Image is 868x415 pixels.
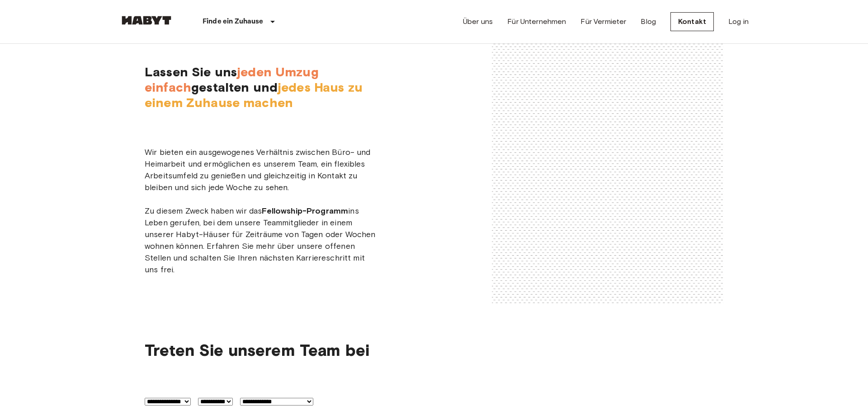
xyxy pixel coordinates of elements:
span: jeden Umzug einfach [145,64,319,95]
a: Blog [641,16,656,27]
span: jedes Haus zu einem Zuhause machen [145,79,363,110]
span: Lassen Sie uns gestalten und [145,28,376,110]
b: Fellowship-Programm [262,206,348,216]
img: Habyt [119,16,174,25]
a: Für Unternehmen [507,16,566,27]
a: Kontakt [670,12,714,31]
p: Finde ein Zuhause [203,16,264,27]
a: Log in [728,16,749,27]
span: Treten Sie unserem Team bei [145,340,369,360]
a: Für Vermieter [580,16,626,27]
a: Über uns [463,16,493,27]
span: Wir bieten ein ausgewogenes Verhältnis zwischen Büro- und Heimarbeit und ermöglichen es unserem T... [145,146,376,275]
